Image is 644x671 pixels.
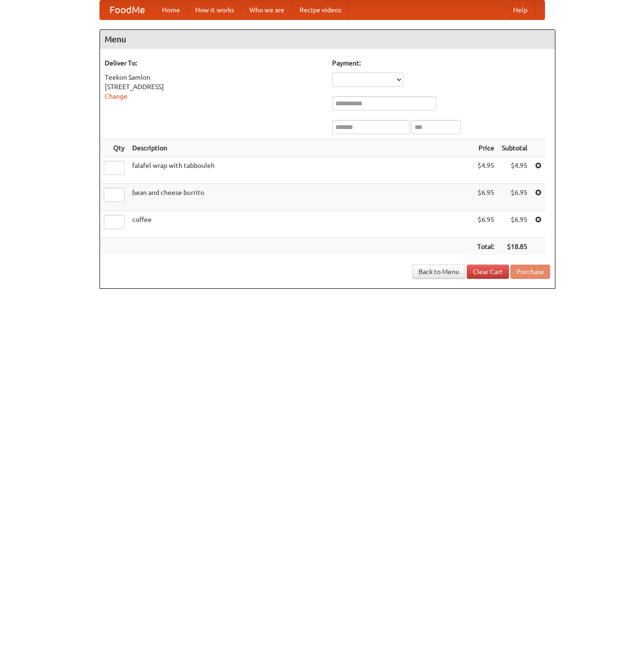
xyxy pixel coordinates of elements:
td: $4.95 [473,157,498,184]
th: $18.85 [498,238,531,256]
a: Back to Menu [412,265,465,279]
td: falafel wrap with tabbouleh [128,157,473,184]
a: Who we are [242,0,292,19]
a: Recipe videos [292,0,349,19]
h5: Payment: [332,58,550,68]
td: $4.95 [498,157,531,184]
td: $6.95 [473,184,498,211]
td: $6.95 [473,211,498,238]
a: Change [105,92,127,100]
th: Description [128,139,473,157]
h5: Deliver To: [105,58,323,68]
div: Teekon Samlon [105,73,323,82]
button: Purchase [510,265,550,279]
th: Subtotal [498,139,531,157]
td: bean and cheese burrito [128,184,473,211]
th: Total: [473,238,498,256]
a: Home [154,0,188,19]
a: How it works [188,0,242,19]
td: coffee [128,211,473,238]
a: Clear Cart [467,265,509,279]
div: [STREET_ADDRESS] [105,82,323,92]
a: FoodMe [100,0,154,19]
th: Qty [100,139,128,157]
h4: Menu [100,30,555,49]
td: $6.95 [498,184,531,211]
th: Price [473,139,498,157]
td: $6.95 [498,211,531,238]
a: Help [506,0,535,19]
